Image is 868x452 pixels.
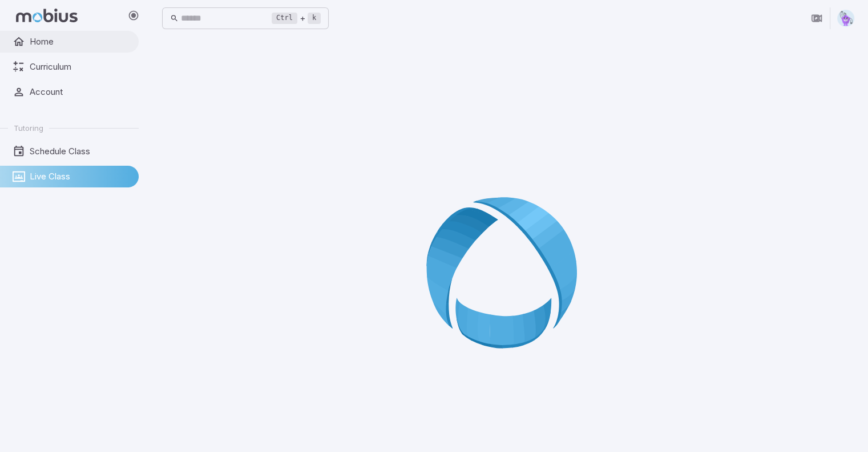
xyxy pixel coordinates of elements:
span: Schedule Class [30,145,131,158]
span: Account [30,86,131,98]
span: Live Class [30,170,131,183]
span: Curriculum [30,61,131,73]
kbd: k [308,13,321,24]
img: pentagon.svg [837,10,854,27]
span: Tutoring [14,123,43,133]
span: Home [30,35,131,48]
div: + [272,11,321,25]
button: Join in Zoom Client [806,7,827,29]
kbd: Ctrl [272,13,297,24]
